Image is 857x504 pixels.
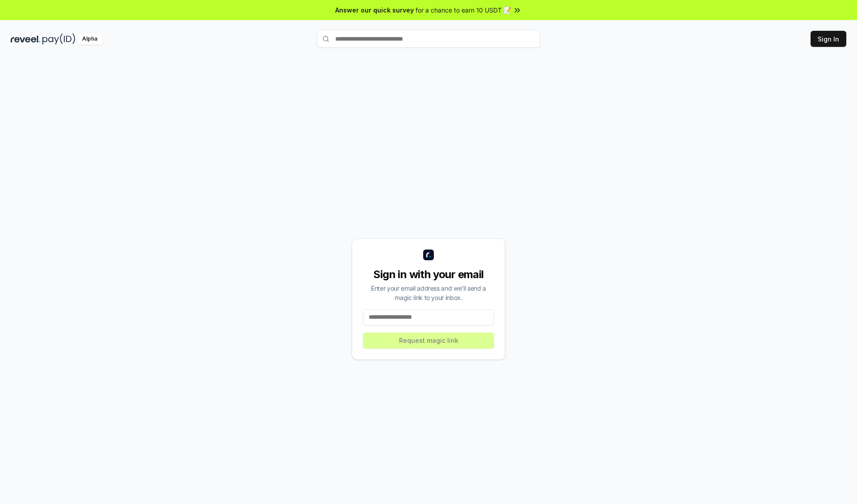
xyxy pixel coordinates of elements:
span: for a chance to earn 10 USDT 📝 [416,5,511,15]
span: Answer our quick survey [335,5,414,15]
img: logo_small [423,250,434,260]
button: Sign In [811,31,846,47]
div: Enter your email address and we’ll send a magic link to your inbox. [363,283,494,302]
div: Alpha [77,33,102,45]
img: pay_id [42,33,75,45]
img: reveel_dark [11,33,41,45]
div: Sign in with your email [363,267,494,282]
